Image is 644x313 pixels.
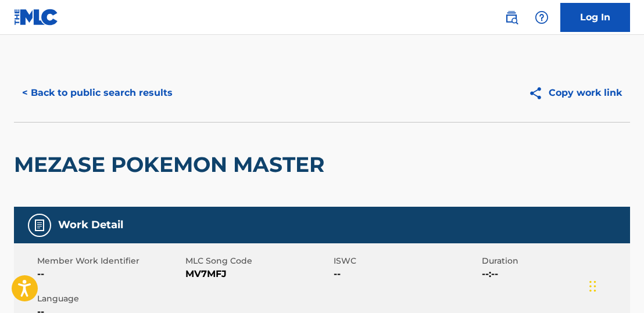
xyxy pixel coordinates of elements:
span: --:-- [482,267,627,281]
span: MV7MFJ [185,267,331,281]
span: MLC Song Code [185,255,331,267]
span: -- [37,267,183,281]
div: ドラッグ [589,269,596,304]
span: Member Work Identifier [37,255,183,267]
span: -- [334,267,479,281]
span: ISWC [334,255,479,267]
img: help [535,10,549,24]
iframe: Chat Widget [586,257,644,313]
img: search [505,10,518,24]
a: Log In [560,3,630,32]
span: Language [37,293,183,305]
img: Copy work link [528,86,549,100]
img: MLC Logo [14,9,59,26]
span: Duration [482,255,627,267]
div: チャットウィジェット [586,257,644,313]
a: Public Search [500,6,523,29]
h2: MEZASE POKEMON MASTER [14,152,330,178]
button: Copy work link [520,78,630,107]
button: < Back to public search results [14,78,181,107]
img: Work Detail [33,218,46,232]
h5: Work Detail [58,218,123,232]
div: Help [530,6,553,29]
